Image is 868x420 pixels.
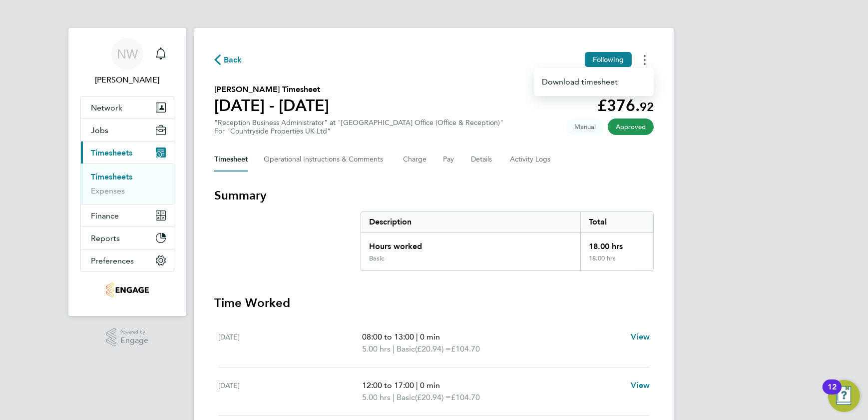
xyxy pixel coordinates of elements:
[580,232,653,254] div: 18.00 hrs
[117,47,138,60] span: NW
[416,380,418,390] span: |
[214,187,654,203] h3: Summary
[420,380,440,390] span: 0 min
[566,118,604,135] span: This timesheet was manually created.
[81,249,174,271] button: Preferences
[81,163,174,204] div: Timesheets
[81,96,174,118] button: Network
[106,328,149,347] a: Powered byEngage
[403,147,427,171] button: Charge
[361,211,654,271] div: Summary
[81,141,174,163] button: Timesheets
[471,147,494,171] button: Details
[534,72,654,92] a: Timesheets Menu
[443,147,455,171] button: Pay
[361,232,580,254] div: Hours worked
[415,392,451,402] span: (£20.94) =
[91,125,108,135] span: Jobs
[828,380,860,412] button: Open Resource Center, 12 new notifications
[214,295,654,311] h3: Time Worked
[264,147,387,171] button: Operational Instructions & Comments
[393,344,395,353] span: |
[580,254,653,270] div: 18.00 hrs
[631,331,650,343] a: View
[214,147,248,171] button: Timesheet
[80,282,174,298] a: Go to home page
[362,380,414,390] span: 12:00 to 17:00
[218,331,362,355] div: [DATE]
[828,387,837,400] div: 12
[451,392,480,402] span: £104.70
[631,380,650,390] span: View
[362,344,391,353] span: 5.00 hrs
[218,379,362,403] div: [DATE]
[580,212,653,232] div: Total
[91,172,132,181] a: Timesheets
[81,227,174,249] button: Reports
[361,212,580,232] div: Description
[631,332,650,341] span: View
[585,52,632,67] button: Following
[510,147,552,171] button: Activity Logs
[68,28,186,316] nav: Main navigation
[91,256,134,265] span: Preferences
[214,83,329,95] h2: [PERSON_NAME] Timesheet
[397,391,415,403] span: Basic
[80,74,174,86] span: Nicky Waiton
[214,127,503,135] div: For "Countryside Properties UK Ltd"
[105,282,150,298] img: yourrecruit-logo-retina.png
[91,148,132,157] span: Timesheets
[451,344,480,353] span: £104.70
[608,118,654,135] span: This timesheet has been approved.
[597,96,654,115] app-decimal: £376.
[81,204,174,226] button: Finance
[631,379,650,391] a: View
[640,99,654,114] span: 92
[91,211,119,220] span: Finance
[81,119,174,141] button: Jobs
[120,328,148,336] span: Powered by
[362,332,414,341] span: 08:00 to 13:00
[397,343,415,355] span: Basic
[91,233,120,243] span: Reports
[91,186,125,195] a: Expenses
[120,336,148,345] span: Engage
[593,55,624,64] span: Following
[420,332,440,341] span: 0 min
[362,392,391,402] span: 5.00 hrs
[80,38,174,86] a: NW[PERSON_NAME]
[636,52,654,67] button: Timesheets Menu
[214,118,503,135] div: "Reception Business Administrator" at "[GEOGRAPHIC_DATA] Office (Office & Reception)"
[214,95,329,115] h1: [DATE] - [DATE]
[416,332,418,341] span: |
[224,54,242,66] span: Back
[214,53,242,66] button: Back
[369,254,384,262] div: Basic
[393,392,395,402] span: |
[415,344,451,353] span: (£20.94) =
[91,103,122,112] span: Network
